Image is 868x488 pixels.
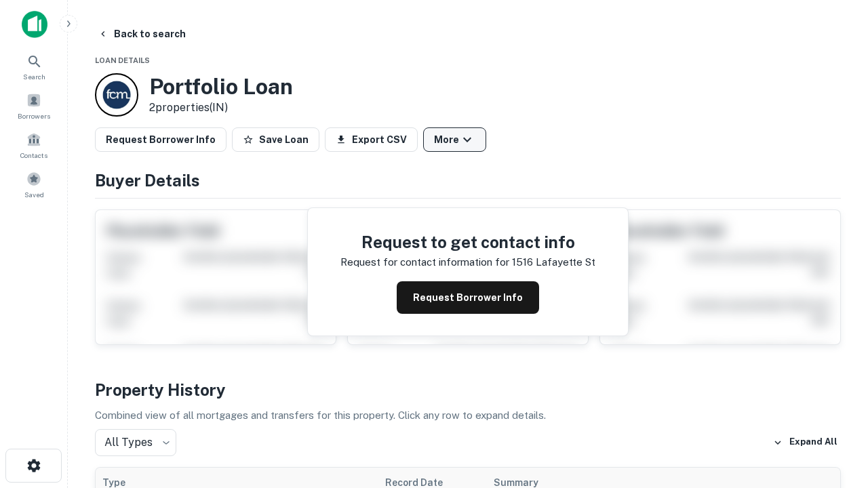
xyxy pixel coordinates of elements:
p: Request for contact information for [340,254,509,270]
p: 2 properties (IN) [149,100,293,116]
a: Saved [4,166,64,203]
h4: Request to get contact info [340,230,595,254]
p: 1516 lafayette st [512,254,595,270]
div: All Types [95,429,176,456]
button: Export CSV [325,127,418,152]
button: Expand All [770,432,841,453]
button: Back to search [92,22,191,46]
h4: Buyer Details [95,168,841,192]
span: Search [23,71,45,82]
a: Search [4,48,64,85]
h3: Portfolio Loan [149,74,293,100]
h4: Property History [95,378,841,402]
span: Borrowers [18,110,50,121]
span: Contacts [20,150,47,161]
a: Borrowers [4,87,64,124]
iframe: Chat Widget [800,380,868,445]
span: Saved [24,189,44,200]
button: More [423,127,486,152]
span: Loan Details [95,56,150,64]
button: Request Borrower Info [95,127,226,152]
p: Combined view of all mortgages and transfers for this property. Click any row to expand details. [95,407,841,424]
a: Contacts [4,127,64,163]
img: capitalize-icon.png [22,11,47,38]
button: Request Borrower Info [397,281,539,314]
button: Save Loan [232,127,319,152]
